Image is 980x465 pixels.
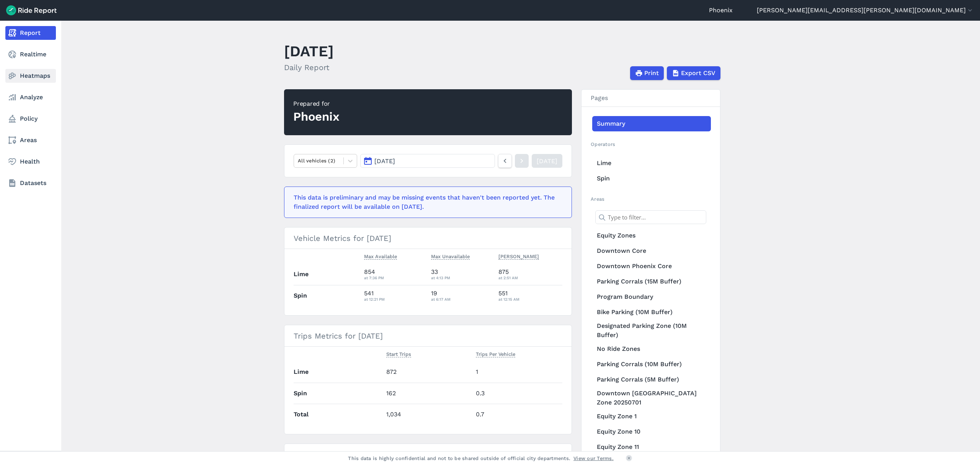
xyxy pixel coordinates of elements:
a: Equity Zone 1 [592,409,711,424]
span: Trips Per Vehicle [476,350,515,357]
div: 541 [364,289,425,303]
button: Trips Per Vehicle [476,350,515,359]
a: Phoenix [709,6,733,15]
a: Report [5,26,56,40]
img: Ride Report [6,5,57,15]
button: [PERSON_NAME][EMAIL_ADDRESS][PERSON_NAME][DOMAIN_NAME] [757,6,974,15]
a: Program Boundary [592,289,711,305]
span: Max Unavailable [431,252,470,260]
td: 0.7 [473,404,562,425]
a: Policy [5,112,56,126]
a: Equity Zone 10 [592,424,711,439]
button: [PERSON_NAME] [498,252,539,261]
div: 875 [498,267,563,281]
a: Downtown Phoenix Core [592,259,711,274]
span: [DATE] [374,157,395,165]
a: Heatmaps [5,69,56,83]
button: Export CSV [667,66,720,80]
a: Equity Zone 11 [592,439,711,455]
a: Downtown [GEOGRAPHIC_DATA] Zone 20250701 [592,387,711,409]
td: 1 [473,362,562,383]
div: 551 [498,289,563,303]
div: 33 [431,267,492,281]
a: Parking Corrals (15M Buffer) [592,274,711,289]
a: Bike Parking (10M Buffer) [592,305,711,320]
td: 872 [383,362,473,383]
h2: Areas [591,195,711,203]
a: Health [5,155,56,169]
td: 1,034 [383,404,473,425]
div: at 7:36 PM [364,274,425,281]
button: Max Available [364,252,397,261]
div: at 6:17 AM [431,296,492,303]
div: at 2:51 AM [498,274,563,281]
a: View our Terms. [573,455,614,462]
th: Spin [294,285,361,306]
span: Export CSV [681,69,715,78]
div: at 4:13 PM [431,274,492,281]
h1: [DATE] [284,41,334,62]
div: Phoenix [293,108,339,125]
h3: Vehicle Metrics for [DATE] [284,228,572,249]
td: 162 [383,383,473,404]
span: Print [644,69,659,78]
button: Start Trips [386,350,411,359]
button: [DATE] [360,154,495,168]
a: Spin [592,171,711,186]
a: [DATE] [532,154,562,168]
a: Downtown Core [592,243,711,259]
a: Equity Zones [592,228,711,243]
div: Prepared for [293,99,339,108]
a: Analyze [5,90,56,104]
button: Print [630,66,664,80]
a: Parking Corrals (5M Buffer) [592,372,711,387]
a: Realtime [5,47,56,61]
td: 0.3 [473,383,562,404]
a: Summary [592,116,711,131]
div: at 12:15 AM [498,296,563,303]
h3: Trips Metrics for [DATE] [284,325,572,347]
th: Total [294,404,383,425]
div: 19 [431,289,492,303]
a: Parking Corrals (10M Buffer) [592,357,711,372]
a: No Ride Zones [592,341,711,357]
a: Designated Parking Zone (10M Buffer) [592,320,711,341]
th: Spin [294,383,383,404]
h2: Daily Report [284,62,334,73]
div: This data is preliminary and may be missing events that haven't been reported yet. The finalized ... [294,193,558,211]
h2: Operators [591,141,711,148]
span: [PERSON_NAME] [498,252,539,260]
h3: Pages [581,90,720,107]
span: Max Available [364,252,397,260]
div: 854 [364,267,425,281]
a: Lime [592,156,711,171]
a: Areas [5,133,56,147]
input: Type to filter... [595,210,706,224]
th: Lime [294,362,383,383]
div: at 12:21 PM [364,296,425,303]
button: Max Unavailable [431,252,470,261]
span: Start Trips [386,350,411,357]
th: Lime [294,264,361,285]
a: Datasets [5,176,56,190]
